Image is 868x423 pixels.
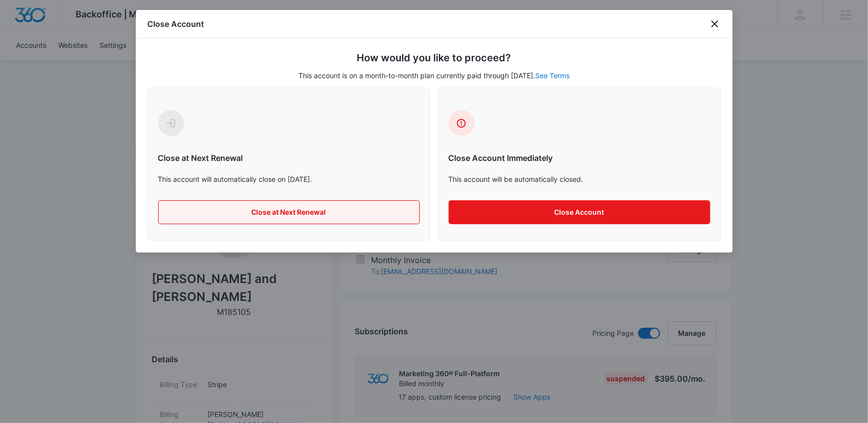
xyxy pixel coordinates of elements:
[449,200,710,224] button: Close Account
[535,71,570,80] a: See Terms
[148,50,721,65] h5: How would you like to proceed?
[449,152,710,164] h6: Close Account Immediately
[148,18,204,30] h1: Close Account
[449,174,710,184] p: This account will be automatically closed.
[158,152,420,164] h6: Close at Next Renewal
[158,174,420,184] p: This account will automatically close on [DATE].
[709,18,721,30] button: close
[158,200,420,224] button: Close at Next Renewal
[148,70,721,81] p: This account is on a month-to-month plan currently paid through [DATE].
